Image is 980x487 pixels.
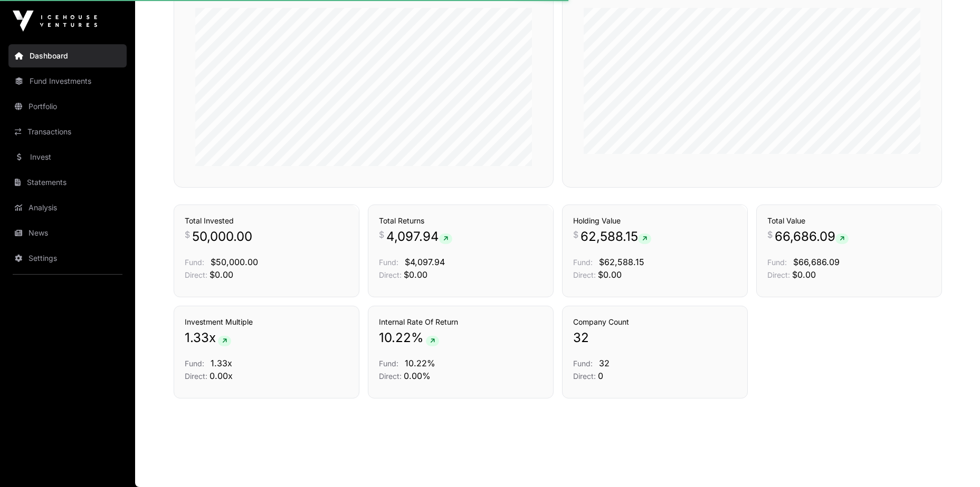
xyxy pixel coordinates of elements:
[573,270,596,279] span: Direct:
[792,269,816,280] span: $0.00
[8,70,127,93] a: Fund Investments
[185,270,207,279] span: Direct:
[598,371,603,381] span: 0
[13,11,97,32] img: Icehouse Ventures Logo
[210,371,233,381] span: 0.00x
[185,372,207,381] span: Direct:
[379,270,402,279] span: Direct:
[404,371,431,381] span: 0.00%
[404,269,427,280] span: $0.00
[8,120,127,143] a: Transactions
[767,258,787,267] span: Fund:
[379,216,543,226] h3: Total Returns
[185,329,209,346] span: 1.33
[379,317,543,327] h3: Internal Rate Of Return
[379,329,411,346] span: 10.22
[573,258,593,267] span: Fund:
[581,228,651,245] span: 62,588.15
[8,221,127,245] a: News
[8,44,127,67] a: Dashboard
[573,216,737,226] h3: Holding Value
[405,257,445,267] span: $4,097.94
[185,216,348,226] h3: Total Invested
[411,329,424,346] span: %
[185,228,190,241] span: $
[573,228,578,241] span: $
[573,317,737,327] h3: Company Count
[599,358,610,368] span: 32
[209,329,216,346] span: x
[211,257,258,267] span: $50,000.00
[598,269,622,280] span: $0.00
[405,358,435,368] span: 10.22%
[192,228,252,245] span: 50,000.00
[185,359,204,368] span: Fund:
[210,269,233,280] span: $0.00
[8,247,127,270] a: Settings
[767,270,790,279] span: Direct:
[793,257,840,267] span: $66,686.09
[775,228,849,245] span: 66,686.09
[379,372,402,381] span: Direct:
[599,257,644,267] span: $62,588.15
[211,358,232,368] span: 1.33x
[386,228,452,245] span: 4,097.94
[379,258,398,267] span: Fund:
[767,216,931,226] h3: Total Value
[573,372,596,381] span: Direct:
[573,329,589,346] span: 32
[8,171,127,194] a: Statements
[767,228,773,241] span: $
[379,228,384,241] span: $
[927,436,980,487] iframe: Chat Widget
[8,95,127,118] a: Portfolio
[379,359,398,368] span: Fund:
[185,317,348,327] h3: Investment Multiple
[8,196,127,219] a: Analysis
[8,145,127,169] a: Invest
[573,359,593,368] span: Fund:
[185,258,204,267] span: Fund:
